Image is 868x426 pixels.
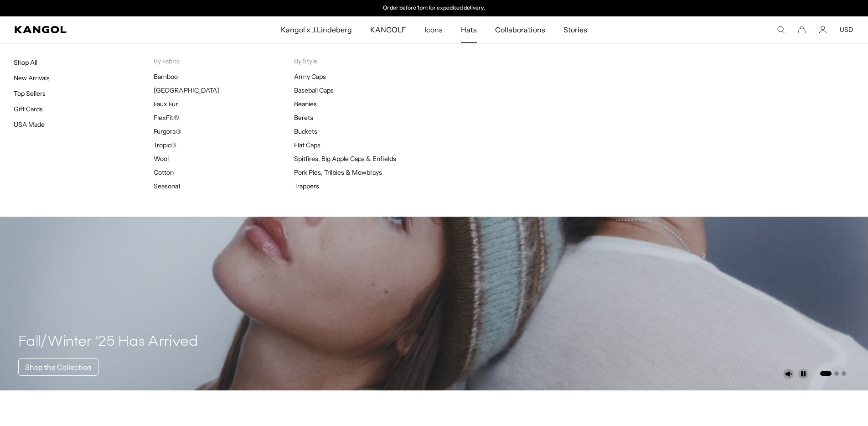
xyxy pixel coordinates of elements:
span: KANGOLF [370,16,406,43]
a: Tropic® [154,141,176,149]
a: Shop All [14,58,37,67]
a: Bamboo [154,73,178,81]
a: Icons [415,16,452,43]
div: 2 of 2 [340,5,528,12]
h4: Fall/Winter ‘25 Has Arrived [18,333,198,351]
a: Pork Pies, Trilbies & Mowbrays [294,168,382,177]
span: Collaborations [495,16,545,43]
button: Go to slide 3 [842,371,846,376]
a: Seasonal [154,182,180,190]
slideshow-component: Announcement bar [340,5,528,12]
div: Announcement [340,5,528,12]
a: Gift Cards [14,105,43,113]
a: [GEOGRAPHIC_DATA] [154,86,219,94]
button: Cart [798,26,806,34]
a: Buckets [294,127,317,135]
a: Kangol x J.Lindeberg [272,16,361,43]
ul: Select a slide to show [819,369,846,377]
p: By Style [294,57,434,65]
a: Faux Fur [154,100,178,108]
summary: Search here [777,26,785,34]
a: FlexFit® [154,114,179,122]
span: Icons [424,16,443,43]
p: Order before 1pm for expedited delivery. [383,5,485,12]
a: Hats [452,16,486,43]
a: Shop the Collection [18,358,98,376]
a: Army Caps [294,73,326,81]
a: Spitfires, Big Apple Caps & Enfields [294,155,396,163]
a: Furgora® [154,127,181,135]
a: KANGOLF [361,16,415,43]
button: USD [840,26,853,34]
a: New Arrivals [14,74,50,82]
span: Kangol x J.Lindeberg [281,16,352,43]
a: Top Sellers [14,89,46,98]
a: Beanies [294,100,317,108]
p: By Fabric [154,57,294,65]
a: Cotton [154,168,174,177]
button: Unmute [783,369,794,379]
a: Kangol [15,26,186,33]
a: USA Made [14,120,45,129]
a: Trappers [294,182,319,190]
a: Collaborations [486,16,554,43]
a: Berets [294,114,313,122]
span: Hats [461,16,477,43]
a: Flat Caps [294,141,320,149]
a: Account [819,26,827,34]
button: Go to slide 1 [820,371,832,376]
button: Pause [798,369,809,379]
a: Wool [154,155,169,163]
a: Stories [554,16,596,43]
a: Baseball Caps [294,86,334,94]
button: Go to slide 2 [834,371,839,376]
span: Stories [563,16,587,43]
